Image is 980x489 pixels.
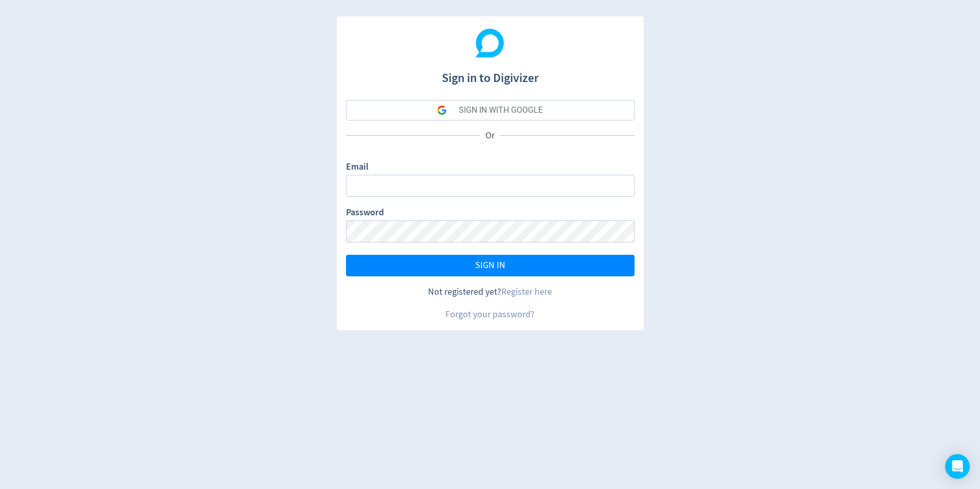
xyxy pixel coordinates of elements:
a: Forgot your password? [445,309,535,320]
button: SIGN IN [346,255,635,276]
div: Not registered yet? [346,286,635,298]
div: Open Intercom Messenger [945,454,970,479]
label: Email [346,160,369,175]
span: SIGN IN [475,261,505,270]
label: Password [346,206,384,220]
h1: Sign in to Digivizer [346,60,635,87]
button: SIGN IN WITH GOOGLE [346,100,635,120]
div: SIGN IN WITH GOOGLE [459,100,543,120]
a: Register here [501,286,552,298]
p: Or [480,129,500,142]
img: Digivizer Logo [476,29,504,57]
